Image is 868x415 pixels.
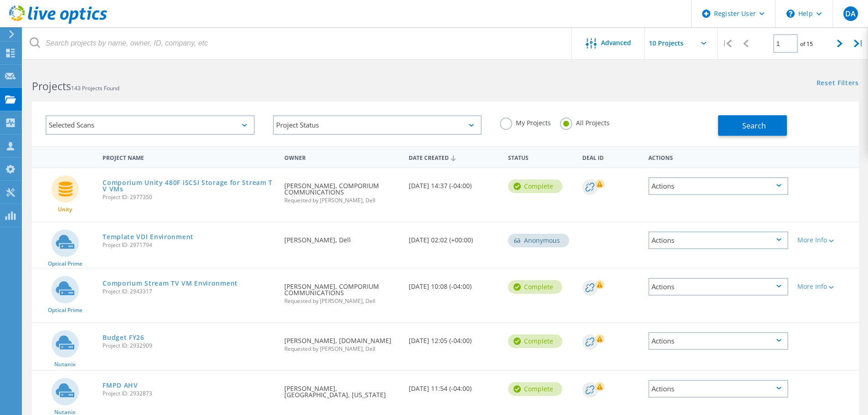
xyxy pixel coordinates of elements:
[648,332,788,350] div: Actions
[849,27,868,60] div: |
[280,168,404,212] div: [PERSON_NAME], COMPORIUM COMMUNICATIONS
[404,269,503,299] div: [DATE] 10:08 (-04:00)
[648,278,788,296] div: Actions
[578,149,644,165] div: Deal Id
[404,371,503,401] div: [DATE] 11:54 (-04:00)
[500,118,551,126] label: My Projects
[103,242,275,248] span: Project ID: 2971794
[503,149,578,165] div: Status
[103,334,144,341] a: Budget FY26
[644,149,793,165] div: Actions
[71,84,119,92] span: 143 Projects Found
[284,198,399,203] span: Requested by [PERSON_NAME], Dell
[284,346,399,352] span: Requested by [PERSON_NAME], Dell
[817,80,859,87] a: Reset Filters
[103,280,238,287] a: Comporium Stream TV VM Environment
[797,237,854,243] div: More Info
[48,307,82,313] span: Optical Prime
[508,280,562,294] div: Complete
[280,149,404,165] div: Owner
[508,179,562,193] div: Complete
[508,234,569,247] div: Anonymous
[404,168,503,198] div: [DATE] 14:37 (-04:00)
[103,179,275,192] a: Comporium Unity 480F iSCSI Storage for Stream TV VMs
[284,298,399,304] span: Requested by [PERSON_NAME], Dell
[280,269,404,313] div: [PERSON_NAME], COMPORIUM COMMUNICATIONS
[54,410,76,415] span: Nutanix
[508,382,562,396] div: Complete
[58,207,72,212] span: Unity
[718,27,736,60] div: |
[648,231,788,249] div: Actions
[404,149,503,166] div: Date Created
[648,380,788,398] div: Actions
[273,115,482,135] div: Project Status
[23,27,572,59] input: Search projects by name, owner, ID, company, etc
[103,289,275,294] span: Project ID: 2943317
[103,343,275,348] span: Project ID: 2932909
[32,79,71,93] b: Projects
[800,40,813,48] span: of 15
[845,10,856,17] span: DA
[404,222,503,252] div: [DATE] 02:02 (+00:00)
[280,222,404,252] div: [PERSON_NAME], Dell
[54,362,76,367] span: Nutanix
[560,118,610,126] label: All Projects
[103,195,275,200] span: Project ID: 2977350
[9,19,107,26] a: Live Optics Dashboard
[601,40,631,46] span: Advanced
[280,371,404,407] div: [PERSON_NAME], [GEOGRAPHIC_DATA], [US_STATE]
[404,323,503,353] div: [DATE] 12:05 (-04:00)
[48,261,82,266] span: Optical Prime
[103,391,275,396] span: Project ID: 2932873
[786,10,795,18] svg: \n
[742,121,766,131] span: Search
[98,149,280,165] div: Project Name
[797,283,854,290] div: More Info
[648,177,788,195] div: Actions
[508,334,562,348] div: Complete
[280,323,404,361] div: [PERSON_NAME], [DOMAIN_NAME]
[718,115,787,136] button: Search
[103,234,194,240] a: Template VDI Environment
[103,382,138,389] a: FMPD AHV
[46,115,255,135] div: Selected Scans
